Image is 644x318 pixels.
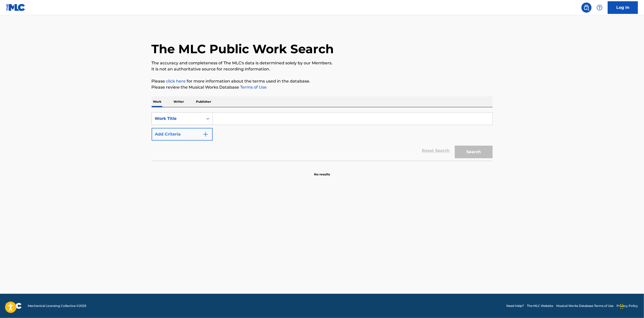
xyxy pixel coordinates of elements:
[155,116,200,122] div: Work Title
[620,299,623,314] div: Drag
[314,166,330,177] p: No results
[152,78,493,84] p: Please for more information about the terms used in the database.
[619,294,644,318] iframe: Chat Widget
[166,79,186,84] a: click here
[28,304,86,308] span: Mechanical Licensing Collective © 2025
[203,131,209,137] img: 9d2ae6d4665cec9f34b9.svg
[152,128,213,141] button: Add Criteria
[581,3,592,13] a: Public Search
[583,5,590,11] img: search
[608,1,638,14] a: Log In
[617,304,638,308] a: Privacy Policy
[152,96,163,107] p: Work
[6,303,22,309] img: logo
[556,304,613,308] a: Musical Works Database Terms of Use
[152,60,493,66] p: The accuracy and completeness of The MLC's data is determined solely by our Members.
[506,304,524,308] a: Need Help?
[152,41,334,57] h1: The MLC Public Work Search
[172,96,186,107] p: Writer
[6,4,25,11] img: MLC Logo
[152,112,493,161] form: Search Form
[195,96,213,107] p: Publisher
[239,85,267,90] a: Terms of Use
[595,3,605,13] div: Help
[152,84,493,90] p: Please review the Musical Works Database
[527,304,553,308] a: The MLC Website
[152,66,493,72] p: It is not an authoritative source for recording information.
[597,5,603,11] img: help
